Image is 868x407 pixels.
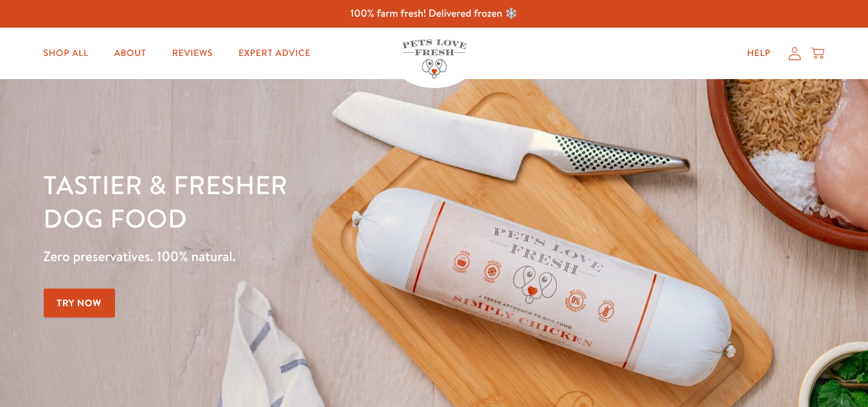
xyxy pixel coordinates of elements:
h1: Tastier & fresher dog food [44,168,565,235]
p: Zero preservatives. 100% natural. [44,245,565,268]
a: Help [737,41,781,66]
a: About [104,41,157,66]
a: Shop All [33,41,99,66]
a: Expert Advice [228,41,321,66]
a: Reviews [162,41,223,66]
img: Pets Love Fresh [402,39,466,78]
a: Try Now [44,289,116,318]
